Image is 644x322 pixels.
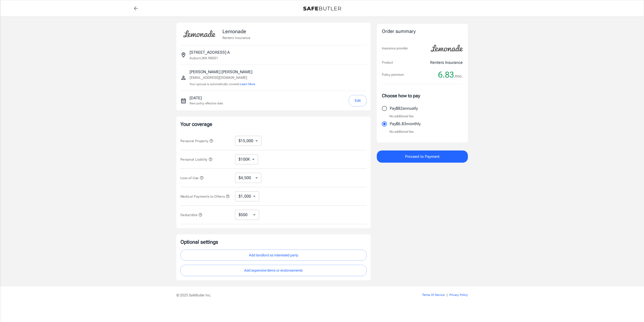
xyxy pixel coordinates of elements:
[303,7,341,11] img: Back to quotes
[382,92,463,99] p: Choose how to pay
[180,195,230,198] span: Medical Payments to Others
[180,158,213,161] span: Personal Liability
[190,82,255,87] p: Your spouse is automatically covered.
[382,72,404,77] p: Policy premium
[180,98,186,104] svg: New policy start date
[180,265,367,276] button: Add expensive items or endorsements
[382,28,463,35] div: Order summary
[190,95,223,101] p: [DATE]
[449,293,468,297] a: Privacy Policy
[190,75,255,80] p: [EMAIL_ADDRESS][DOMAIN_NAME]
[422,293,445,297] a: Terms Of Service
[190,101,223,106] p: New policy effective date
[389,129,414,134] p: No additional fee.
[131,3,141,13] a: back to quotes
[180,212,203,218] button: Deductible
[382,60,393,65] p: Product
[180,139,213,143] span: Personal Property
[180,75,186,81] svg: Insured person
[428,41,466,55] img: Lemonade
[438,70,454,80] span: 6.83
[455,73,463,80] span: /mo.
[180,238,367,245] p: Optional settings
[176,293,393,298] p: © 2025 SafeButler Inc.
[240,82,255,86] button: Learn More
[390,121,421,127] p: Pay $6.83 monthly
[180,156,213,162] button: Personal Liability
[180,175,204,181] button: Loss of Use
[180,193,230,199] button: Medical Payments to Others
[430,60,463,66] p: Renters Insurance
[390,105,418,111] p: Pay $82 annually
[382,46,408,51] p: Insurance provider
[222,28,250,35] p: Lemonade
[180,121,367,128] p: Your coverage
[180,27,218,41] img: Lemonade
[222,35,250,40] p: Renters Insurance
[447,293,447,297] span: |
[180,213,203,217] span: Deductible
[389,114,414,119] p: No additional fee.
[180,250,367,261] button: Add landlord as interested party
[377,150,468,163] button: Proceed to Payment
[180,138,213,144] button: Personal Property
[405,153,440,160] span: Proceed to Payment
[180,52,186,58] svg: Insured address
[190,69,255,75] p: [PERSON_NAME] [PERSON_NAME]
[180,176,204,180] span: Loss of Use
[190,49,230,55] p: [STREET_ADDRESS] A
[190,55,218,61] p: Auburn , WA 98001
[349,95,367,106] button: Edit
